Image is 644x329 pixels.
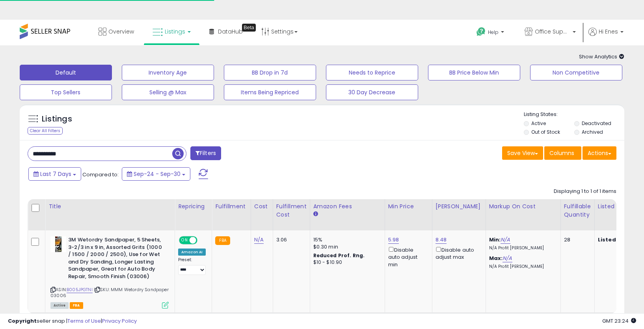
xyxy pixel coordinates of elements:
[313,259,379,266] div: $10 - $10.90
[530,65,622,80] button: Non Competitive
[68,236,164,282] b: 3M Wetordry Sandpaper, 5 Sheets, 3-2/3 in x 9 in, Assorted Grits (1000 / 1500 / 2000 / 2500), Use...
[313,211,318,218] small: Amazon Fees.
[535,28,570,36] span: Office Suppliers
[215,236,230,245] small: FBA
[582,129,603,135] label: Archived
[554,188,616,195] div: Displaying 1 to 1 of 1 items
[599,28,618,36] span: Hi Enes
[313,236,379,243] div: 15%
[476,27,486,37] i: Get Help
[502,146,543,160] button: Save View
[549,149,574,157] span: Columns
[180,237,190,244] span: ON
[276,202,307,219] div: Fulfillment Cost
[564,236,588,243] div: 28
[582,120,611,127] label: Deactivated
[489,264,555,269] p: N/A Profit [PERSON_NAME]
[436,202,482,211] div: [PERSON_NAME]
[598,236,634,243] b: Listed Price:
[147,20,197,43] a: Listings
[42,114,72,125] h5: Listings
[215,202,247,211] div: Fulfillment
[313,243,379,250] div: $0.30 min
[50,302,69,309] span: All listings currently available for purchase on Amazon
[488,29,499,36] span: Help
[8,318,137,325] div: seller snap | |
[489,236,501,243] b: Min:
[8,317,37,325] strong: Copyright
[579,53,624,60] span: Show Analytics
[93,20,140,43] a: Overview
[67,317,101,325] a: Terms of Use
[70,302,83,309] span: FBA
[82,171,119,178] span: Compared to:
[102,317,137,325] a: Privacy Policy
[50,286,169,298] span: | SKU: MMM Wetordry Sandpaper 03006
[489,254,503,262] b: Max:
[178,202,208,211] div: Repricing
[165,28,185,36] span: Listings
[218,28,243,36] span: DataHub
[50,236,66,252] img: 51t5vdC13iL._SL40_.jpg
[489,202,557,211] div: Markup on Cost
[28,167,81,181] button: Last 7 Days
[20,84,112,100] button: Top Sellers
[178,249,206,256] div: Amazon AI
[544,146,581,160] button: Columns
[178,257,206,275] div: Preset:
[313,252,365,259] b: Reduced Prof. Rng.
[67,286,93,293] a: B005JPGTNI
[255,20,303,43] a: Settings
[122,167,190,181] button: Sep-24 - Sep-30
[583,146,616,160] button: Actions
[436,236,447,244] a: 8.48
[48,202,171,211] div: Title
[564,202,591,219] div: Fulfillable Quantity
[203,20,249,43] a: DataHub
[50,236,169,308] div: ASIN:
[388,202,429,211] div: Min Price
[524,111,624,118] p: Listing States:
[489,245,555,251] p: N/A Profit [PERSON_NAME]
[531,129,560,135] label: Out of Stock
[486,199,560,230] th: The percentage added to the cost of goods (COGS) that forms the calculator for Min & Max prices.
[501,236,510,244] a: N/A
[602,317,636,325] span: 2025-10-9 23:24 GMT
[20,65,112,80] button: Default
[326,65,418,80] button: Needs to Reprice
[531,120,546,127] label: Active
[326,84,418,100] button: 30 Day Decrease
[470,21,512,45] a: Help
[276,236,304,243] div: 3.06
[224,65,316,80] button: BB Drop in 7d
[122,65,214,80] button: Inventory Age
[503,254,512,262] a: N/A
[588,28,624,45] a: Hi Enes
[388,236,399,244] a: 5.98
[428,65,520,80] button: BB Price Below Min
[519,20,582,45] a: Office Suppliers
[254,202,270,211] div: Cost
[40,170,71,178] span: Last 7 Days
[313,202,382,211] div: Amazon Fees
[436,245,480,261] div: Disable auto adjust max
[134,170,181,178] span: Sep-24 - Sep-30
[190,146,221,160] button: Filters
[108,28,134,36] span: Overview
[388,245,426,268] div: Disable auto adjust min
[28,127,63,135] div: Clear All Filters
[254,236,264,244] a: N/A
[224,84,316,100] button: Items Being Repriced
[196,237,209,244] span: OFF
[122,84,214,100] button: Selling @ Max
[242,24,256,32] div: Tooltip anchor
